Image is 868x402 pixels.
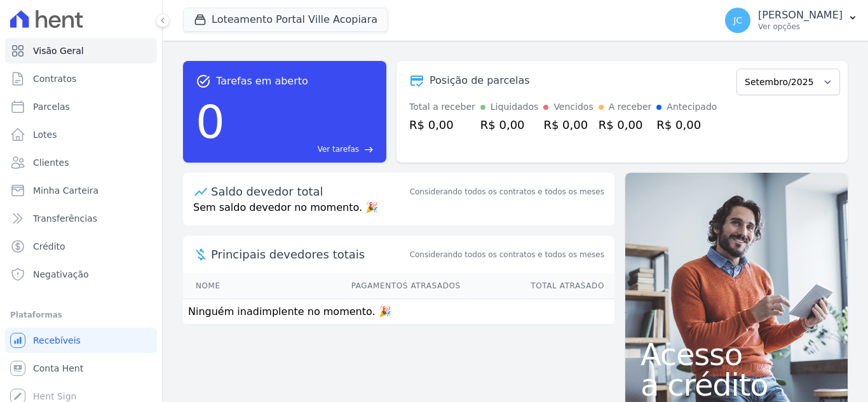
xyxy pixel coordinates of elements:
[211,246,407,263] span: Principais devedores totais
[5,94,157,119] a: Parcelas
[10,307,152,323] div: Plataformas
[5,206,157,231] a: Transferências
[667,100,717,114] div: Antecipado
[5,66,157,91] a: Contratos
[183,200,614,225] p: Sem saldo devedor no momento. 🎉
[183,299,614,325] td: Ninguém inadimplente no momento. 🎉
[33,156,69,169] span: Clientes
[733,16,742,25] span: JC
[5,356,157,381] a: Conta Hent
[5,38,157,64] a: Visão Geral
[553,100,593,114] div: Vencidos
[33,184,98,197] span: Minha Carteira
[5,328,157,353] a: Recebíveis
[318,144,359,155] span: Ver tarefas
[461,273,614,299] th: Total Atrasado
[715,3,868,38] button: JC [PERSON_NAME] Ver opções
[5,178,157,203] a: Minha Carteira
[5,262,157,287] a: Negativação
[410,249,604,260] span: Considerando todos os contratos e todos os meses
[543,116,593,133] div: R$ 0,00
[196,74,211,89] span: task_alt
[183,273,260,299] th: Nome
[641,339,832,370] span: Acesso
[409,100,475,114] div: Total a receber
[216,74,308,89] span: Tarefas em aberto
[364,145,374,154] span: east
[33,240,65,253] span: Crédito
[480,116,539,133] div: R$ 0,00
[33,362,83,375] span: Conta Hent
[260,273,461,299] th: Pagamentos Atrasados
[491,100,539,114] div: Liquidados
[641,370,832,400] span: a crédito
[758,9,843,22] p: [PERSON_NAME]
[33,72,76,85] span: Contratos
[656,116,717,133] div: R$ 0,00
[5,150,157,175] a: Clientes
[410,186,604,198] div: Considerando todos os contratos e todos os meses
[5,234,157,259] a: Crédito
[230,144,374,155] a: Ver tarefas east
[609,100,652,114] div: A receber
[33,212,97,225] span: Transferências
[33,44,84,57] span: Visão Geral
[5,122,157,147] a: Lotes
[33,268,89,281] span: Negativação
[33,128,57,141] span: Lotes
[758,22,843,32] p: Ver opções
[183,8,388,32] button: Loteamento Portal Ville Acopiara
[196,89,225,155] div: 0
[599,116,652,133] div: R$ 0,00
[33,100,70,113] span: Parcelas
[211,183,407,200] div: Saldo devedor total
[430,73,530,88] div: Posição de parcelas
[33,334,81,347] span: Recebíveis
[409,116,475,133] div: R$ 0,00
